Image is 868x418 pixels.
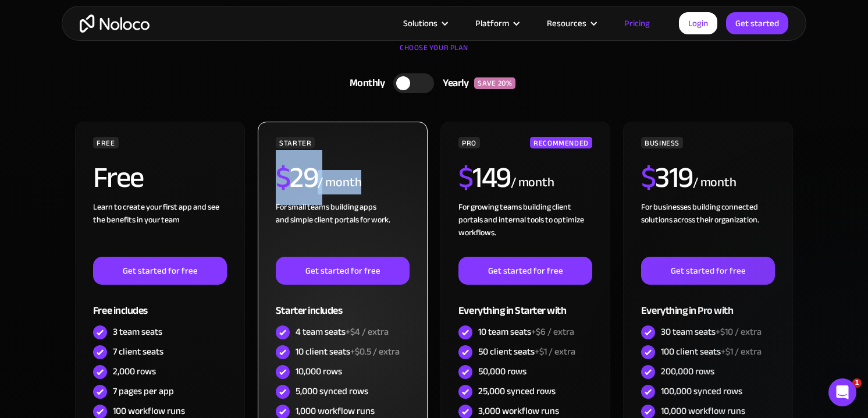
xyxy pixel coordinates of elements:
a: Pricing [610,16,664,31]
div: Learn to create your first app and see the benefits in your team ‍ [93,201,227,257]
a: Get started for free [276,257,410,285]
div: CHOOSE YOUR PLAN [73,39,795,68]
a: Get started for free [641,257,775,285]
div: BUSINESS [641,137,683,148]
div: 2,000 rows [113,365,156,378]
div: 5,000 synced rows [296,385,368,398]
a: home [80,15,150,33]
div: Platform [461,16,532,31]
div: Free includes [93,285,227,323]
h2: Free [93,163,144,192]
div: 50,000 rows [478,365,527,378]
div: For businesses building connected solutions across their organization. ‍ [641,201,775,257]
div: SAVE 20% [474,77,515,89]
div: For growing teams building client portals and internal tools to optimize workflows. [458,201,592,257]
div: Resources [532,16,610,31]
span: 1 [852,378,862,388]
span: +$10 / extra [716,323,762,341]
div: 100,000 synced rows [661,385,742,398]
h2: 319 [641,163,693,192]
a: Get started [726,12,788,34]
span: +$4 / extra [346,323,389,341]
div: STARTER [276,137,315,148]
div: 10,000 rows [296,365,342,378]
div: 3,000 workflow runs [478,405,559,417]
div: 1,000 workflow runs [296,405,375,417]
div: 3 team seats [113,325,162,338]
div: Resources [547,16,586,31]
div: RECOMMENDED [530,137,592,148]
div: Open Intercom Messenger [828,378,856,406]
div: Everything in Pro with [641,285,775,323]
div: 100 client seats [661,345,762,358]
div: 50 client seats [478,345,575,358]
div: 4 team seats [296,325,389,338]
div: / month [693,173,737,192]
span: +$1 / extra [721,343,762,360]
div: Yearly [434,75,474,92]
a: Get started for free [458,257,592,285]
div: 10 team seats [478,325,574,338]
div: / month [511,173,554,192]
div: 10 client seats [296,345,400,358]
div: 200,000 rows [661,365,714,378]
div: Everything in Starter with [458,285,592,323]
a: Get started for free [93,257,227,285]
div: FREE [93,137,119,148]
div: 7 pages per app [113,385,174,398]
h2: 149 [458,163,511,192]
div: For small teams building apps and simple client portals for work. ‍ [276,201,410,257]
div: 30 team seats [661,325,762,338]
div: PRO [458,137,480,148]
div: 100 workflow runs [113,405,185,417]
span: $ [641,150,656,205]
h2: 29 [276,163,318,192]
div: 25,000 synced rows [478,385,556,398]
div: Platform [475,16,509,31]
span: +$0.5 / extra [350,343,400,360]
div: / month [318,173,361,192]
div: Solutions [403,16,437,31]
a: Login [679,12,717,34]
span: $ [458,150,473,205]
div: Monthly [335,75,394,92]
span: +$1 / extra [535,343,575,360]
span: +$6 / extra [531,323,574,341]
span: $ [276,150,290,205]
div: Starter includes [276,285,410,323]
div: 10,000 workflow runs [661,405,745,417]
div: 7 client seats [113,345,163,358]
div: Solutions [389,16,461,31]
